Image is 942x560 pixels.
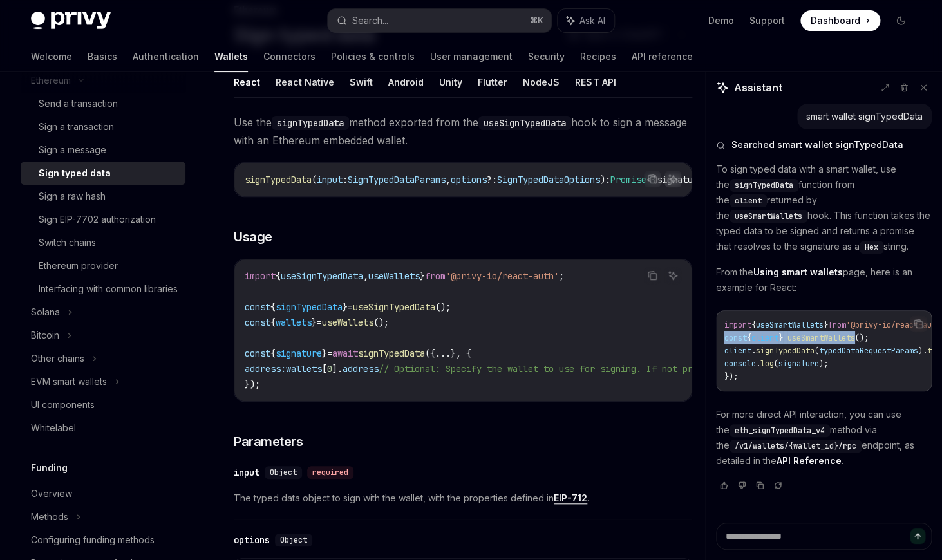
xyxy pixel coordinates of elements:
[21,185,185,208] a: Sign a raw hash
[31,397,95,413] div: UI components
[348,174,446,185] span: SignTypedDataParams
[855,333,869,343] span: ();
[352,13,388,28] div: Search...
[234,466,259,479] div: input
[245,270,276,282] span: import
[811,14,860,27] span: Dashboard
[21,115,185,138] a: Sign a transaction
[245,317,270,328] span: const
[724,371,738,382] span: });
[368,270,420,282] span: useWallets
[31,532,155,548] div: Configuring funding methods
[21,92,185,115] a: Send a transaction
[530,15,543,26] span: ⌘ K
[735,211,802,221] span: useSmartWallets
[756,320,824,330] span: useSmartWallets
[478,67,507,97] button: Flutter
[559,270,564,282] span: ;
[528,41,565,72] a: Security
[21,393,185,416] a: UI components
[21,482,185,505] a: Overview
[276,270,281,282] span: {
[918,346,927,356] span: ).
[39,96,118,111] div: Send a transaction
[558,9,614,32] button: Ask AI
[276,67,334,97] button: React Native
[312,317,317,328] span: }
[756,359,760,369] span: .
[749,14,785,27] a: Support
[644,171,661,187] button: Copy the contents from the code block
[31,41,72,72] a: Welcome
[751,320,756,330] span: {
[31,304,60,320] div: Solana
[245,348,270,359] span: const
[446,174,451,185] span: ,
[756,346,815,356] span: signTypedData
[234,433,303,451] span: Parameters
[751,333,778,343] span: client
[312,174,317,185] span: (
[865,242,878,252] span: Hex
[579,14,605,27] span: Ask AI
[632,41,693,72] a: API reference
[420,270,425,282] span: }
[708,14,734,27] a: Demo
[39,212,156,227] div: Sign EIP-7702 authorization
[610,174,646,185] span: Promise
[487,174,497,185] span: ?:
[451,348,471,359] span: }, {
[735,180,793,191] span: signTypedData
[644,267,661,284] button: Copy the contents from the code block
[716,162,932,254] p: To sign typed data with a smart wallet, use the function from the returned by the hook. This func...
[332,363,343,375] span: ].
[716,265,932,295] p: From the page, here is an example for React:
[331,41,415,72] a: Policies & controls
[353,301,435,313] span: useSignTypedData
[307,466,353,479] div: required
[234,228,272,246] span: Usage
[824,320,828,330] span: }
[580,41,616,72] a: Recipes
[439,67,462,97] button: Unity
[735,196,762,206] span: client
[270,348,276,359] span: {
[747,333,751,343] span: {
[783,333,787,343] span: =
[774,359,778,369] span: (
[245,301,270,313] span: const
[724,333,747,343] span: const
[425,348,435,359] span: ({
[39,235,96,250] div: Switch chains
[133,41,199,72] a: Authentication
[234,113,692,149] span: Use the method exported from the hook to sign a message with an Ethereum embedded wallet.
[379,363,889,375] span: // Optional: Specify the wallet to use for signing. If not provided, the first wallet will be used.
[322,348,327,359] span: }
[276,301,343,313] span: signTypedData
[800,10,880,31] a: Dashboard
[716,138,932,151] button: Searched smart wallet signTypedData
[734,80,782,95] span: Assistant
[724,320,751,330] span: import
[31,351,84,366] div: Other chains
[276,317,312,328] span: wallets
[281,270,363,282] span: useSignTypedData
[39,165,111,181] div: Sign typed data
[21,254,185,277] a: Ethereum provider
[343,174,348,185] span: :
[88,41,117,72] a: Basics
[451,174,487,185] span: options
[31,12,111,30] img: dark logo
[348,301,353,313] span: =
[760,359,774,369] span: log
[910,528,925,544] button: Send message
[31,460,68,476] h5: Funding
[317,317,322,328] span: =
[787,333,855,343] span: useSmartWallets
[828,320,846,330] span: from
[245,174,312,185] span: signTypedData
[819,359,828,369] span: );
[39,189,106,204] div: Sign a raw hash
[270,467,297,478] span: Object
[497,174,600,185] span: SignTypedDataOptions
